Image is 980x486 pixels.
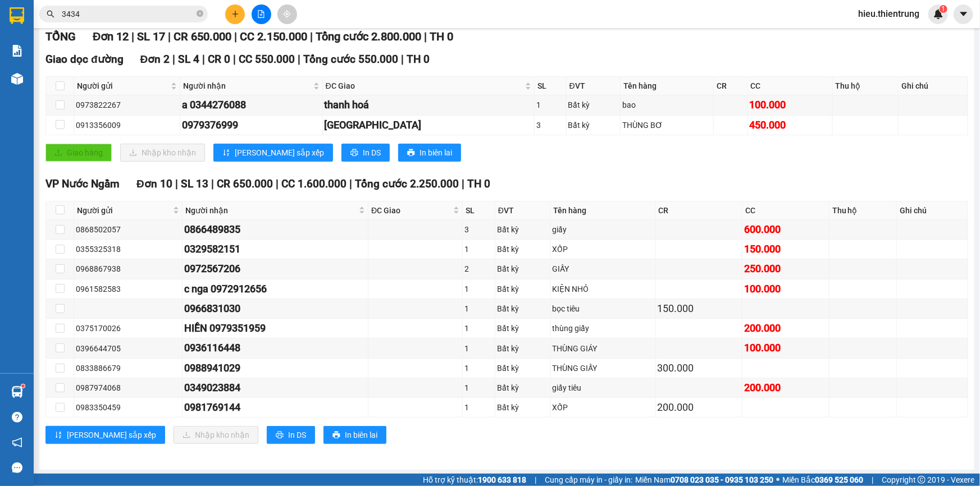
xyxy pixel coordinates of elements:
[217,177,273,190] span: CR 650.000
[184,301,366,317] div: 0966831030
[234,30,237,43] span: |
[401,53,404,66] span: |
[11,73,23,85] img: warehouse-icon
[59,80,271,151] h2: VP Nhận: VP Đắk Mil
[93,30,129,43] span: Đơn 12
[77,80,168,92] span: Người gửi
[750,117,831,133] div: 450.000
[714,77,748,95] th: CR
[553,401,654,414] div: XỐP
[464,243,493,255] div: 1
[316,30,421,43] span: Tổng cước 2.800.000
[76,243,180,255] div: 0355325318
[959,9,969,19] span: caret-down
[464,362,493,374] div: 1
[184,340,366,356] div: 0936116448
[899,77,968,95] th: Ghi chú
[497,322,549,334] div: Bất kỳ
[12,412,22,423] span: question-circle
[497,283,549,295] div: Bất kỳ
[181,177,208,190] span: SL 13
[276,177,279,190] span: |
[536,119,564,131] div: 3
[349,177,352,190] span: |
[495,201,551,220] th: ĐVT
[933,9,943,19] img: icon-new-feature
[184,281,366,297] div: c nga 0972912656
[671,475,773,484] strong: 0708 023 035 - 0935 103 250
[464,342,493,355] div: 1
[11,45,23,57] img: solution-icon
[184,380,366,396] div: 0349023884
[467,177,490,190] span: TH 0
[197,9,203,20] span: close-circle
[568,99,618,111] div: Bất kỳ
[423,474,526,486] span: Hỗ trợ kỹ thuật:
[407,149,415,158] span: printer
[464,302,493,315] div: 1
[76,263,180,275] div: 0968867938
[257,10,265,18] span: file-add
[310,30,313,43] span: |
[76,322,180,334] div: 0375170026
[182,117,321,133] div: 0979376999
[622,119,712,131] div: THÙNG BƠ
[341,144,390,162] button: printerIn DS
[553,382,654,394] div: giấy tiêu
[553,362,654,374] div: THÙNG GIẤY
[872,474,873,486] span: |
[464,263,493,275] div: 2
[478,475,526,484] strong: 1900 633 818
[424,30,427,43] span: |
[225,4,245,24] button: plus
[371,204,451,217] span: ĐC Giao
[175,177,178,190] span: |
[252,4,271,24] button: file-add
[497,223,549,236] div: Bất kỳ
[211,177,214,190] span: |
[464,382,493,394] div: 1
[178,53,199,66] span: SL 4
[47,10,54,18] span: search
[213,144,333,162] button: sort-ascending[PERSON_NAME] sắp xếp
[464,322,493,334] div: 1
[6,17,39,73] img: logo.jpg
[10,7,24,24] img: logo-vxr
[76,342,180,355] div: 0396644705
[174,426,258,444] button: downloadNhập kho nhận
[136,177,172,190] span: Đơn 10
[298,53,300,66] span: |
[233,53,236,66] span: |
[277,4,297,24] button: aim
[464,223,493,236] div: 3
[363,146,381,159] span: In DS
[940,5,947,13] sup: 1
[276,431,284,440] span: printer
[185,204,357,217] span: Người nhận
[332,431,340,440] span: printer
[658,400,741,415] div: 200.000
[497,382,549,394] div: Bất kỳ
[184,400,366,415] div: 0981769144
[849,7,928,21] span: hieu.thientrung
[941,5,945,13] span: 1
[184,320,366,336] div: HIỀN 0979351959
[303,53,398,66] span: Tổng cước 550.000
[407,53,430,66] span: TH 0
[67,429,156,441] span: [PERSON_NAME] sắp xếp
[267,426,315,444] button: printerIn DS
[553,342,654,355] div: THÙNG GIÁY
[553,223,654,236] div: giấy
[897,201,968,220] th: Ghi chú
[76,382,180,394] div: 0987974068
[398,144,461,162] button: printerIn biên lai
[45,53,124,66] span: Giao dọc đường
[815,475,863,484] strong: 0369 525 060
[545,474,632,486] span: Cung cấp máy in - giấy in:
[12,462,22,473] span: message
[744,222,827,237] div: 600.000
[635,474,773,486] span: Miền Nam
[464,401,493,414] div: 1
[326,80,523,92] span: ĐC Giao
[222,149,230,158] span: sort-ascending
